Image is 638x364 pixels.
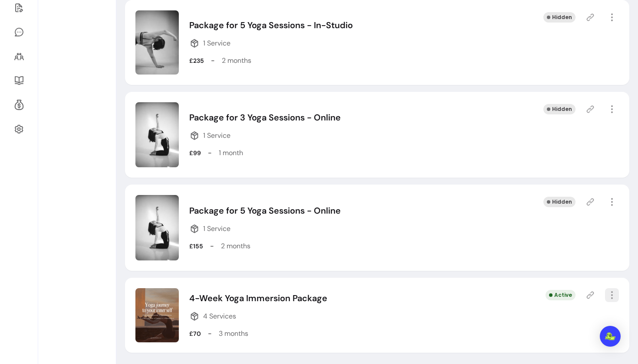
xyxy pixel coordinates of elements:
span: 1 Service [203,224,230,234]
p: - [211,55,215,66]
span: 4 Services [203,311,236,322]
p: £70 [189,329,201,338]
p: - [208,148,212,158]
span: 1 Service [203,38,230,49]
div: Hidden [543,104,576,114]
p: £235 [189,56,204,65]
div: Hidden [543,12,576,23]
div: Hidden [543,197,576,207]
img: Image of Package for 5 Yoga Sessions - Online [135,195,179,260]
a: Refer & Earn [10,94,27,115]
div: Active [546,290,576,300]
p: £99 [189,149,201,157]
p: Package for 5 Yoga Sessions - In-Studio [189,19,353,31]
img: Image of 4-Week Yoga Immersion Package [135,288,179,342]
a: My Messages [10,22,27,42]
div: Open Intercom Messenger [600,326,621,347]
a: Settings [10,119,27,140]
p: 2 months [222,55,251,66]
p: Package for 5 Yoga Sessions - Online [189,205,341,217]
p: £155 [189,242,203,250]
a: Clients [10,46,27,67]
img: Image of Package for 5 Yoga Sessions - In-Studio [135,10,179,75]
a: Resources [10,70,27,91]
span: 1 Service [203,130,230,141]
p: 1 month [219,148,243,158]
p: 3 months [219,328,248,339]
p: 4-Week Yoga Immersion Package [189,292,327,304]
p: - [208,328,212,339]
p: - [210,241,214,251]
img: Image of Package for 3 Yoga Sessions - Online [135,102,179,168]
p: Package for 3 Yoga Sessions - Online [189,111,341,123]
p: 2 months [221,241,250,251]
